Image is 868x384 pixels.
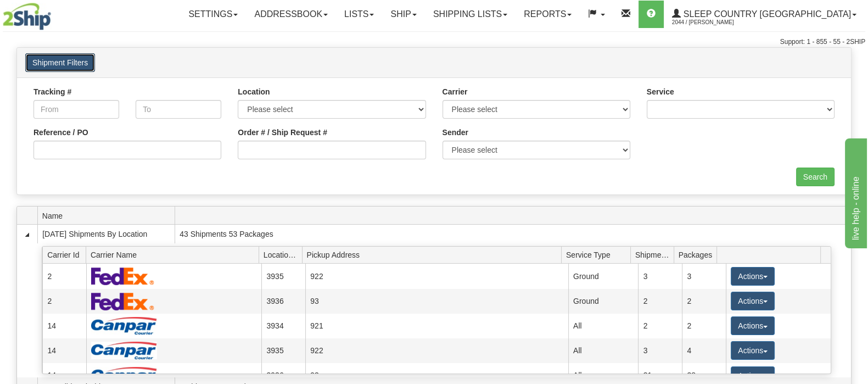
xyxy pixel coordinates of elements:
input: Search [796,168,835,186]
input: From [33,100,119,119]
td: 2 [682,314,726,338]
td: 922 [305,264,568,288]
label: Carrier [443,86,468,97]
td: 14 [42,314,86,338]
td: 2 [42,264,86,288]
td: [DATE] Shipments By Location [37,225,175,243]
img: Canpar [91,342,157,359]
div: Support: 1 - 855 - 55 - 2SHIP [3,37,865,47]
button: Actions [731,316,775,335]
td: 3934 [261,314,305,338]
td: All [568,314,639,338]
td: 43 Shipments 53 Packages [175,225,851,243]
td: 2 [42,289,86,314]
span: Packages [679,246,717,263]
label: Location [238,86,270,97]
button: Actions [731,341,775,360]
td: 2 [638,314,682,338]
span: Service Type [566,246,630,263]
a: Shipping lists [425,1,516,28]
td: 14 [42,338,86,363]
img: Canpar [91,317,157,335]
td: 3935 [261,264,305,288]
button: Shipment Filters [25,53,95,72]
td: 3936 [261,289,305,314]
span: Shipments [635,246,674,263]
td: 3 [638,264,682,288]
a: Collapse [21,229,32,240]
td: 921 [305,314,568,338]
td: Ground [568,289,639,314]
span: Name [42,207,175,224]
label: Reference / PO [33,127,88,138]
td: 4 [682,338,726,363]
span: Carrier Id [47,246,86,263]
a: Reports [516,1,580,28]
td: 2 [682,289,726,314]
span: Location Id [264,246,302,263]
td: 2 [638,289,682,314]
img: FedEx Express® [91,292,154,310]
span: Sleep Country [GEOGRAPHIC_DATA] [681,9,851,19]
td: Ground [568,264,639,288]
img: FedEx Express® [91,267,154,285]
label: Service [647,86,674,97]
button: Actions [731,292,775,310]
a: Addressbook [246,1,336,28]
a: Sleep Country [GEOGRAPHIC_DATA] 2044 / [PERSON_NAME] [664,1,865,28]
a: Settings [180,1,246,28]
img: logo2044.jpg [3,3,51,30]
td: 922 [305,338,568,363]
a: Ship [382,1,424,28]
span: Pickup Address [307,246,562,263]
label: Order # / Ship Request # [238,127,327,138]
td: 3935 [261,338,305,363]
a: Lists [336,1,382,28]
td: 93 [305,289,568,314]
div: live help - online [8,7,102,20]
td: 3 [638,338,682,363]
label: Sender [443,127,468,138]
td: 3 [682,264,726,288]
td: All [568,338,639,363]
label: Tracking # [33,86,71,97]
span: Carrier Name [91,246,259,263]
span: 2044 / [PERSON_NAME] [672,17,754,28]
iframe: chat widget [843,136,867,248]
input: To [136,100,221,119]
button: Actions [731,267,775,286]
